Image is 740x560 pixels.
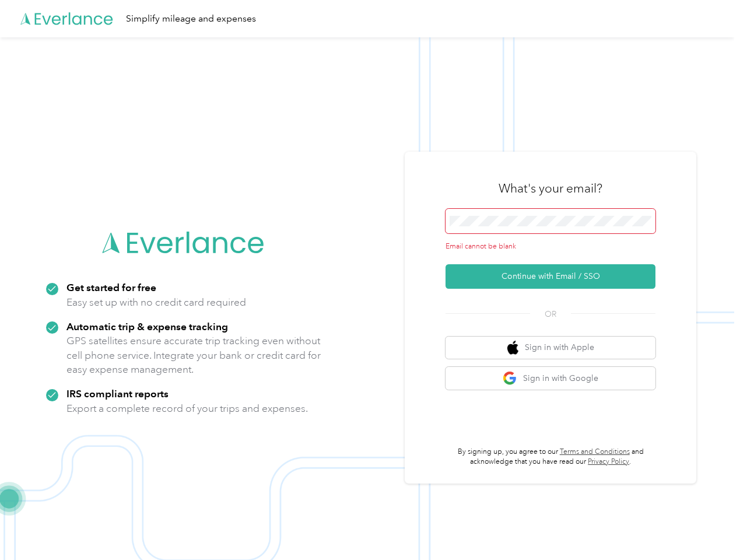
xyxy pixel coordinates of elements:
strong: Get started for free [66,281,156,293]
div: Email cannot be blank [446,242,655,252]
p: Easy set up with no credit card required [66,295,246,310]
button: google logoSign in with Google [446,367,655,390]
button: apple logoSign in with Apple [446,337,655,359]
strong: Automatic trip & expense tracking [66,320,228,332]
img: apple logo [507,341,519,355]
div: Simplify mileage and expenses [126,12,256,26]
p: By signing up, you agree to our and acknowledge that you have read our . [446,447,655,467]
h3: What's your email? [499,180,602,197]
p: Export a complete record of your trips and expenses. [66,401,308,416]
p: GPS satellites ensure accurate trip tracking even without cell phone service. Integrate your bank... [66,334,321,377]
span: OR [530,308,571,320]
button: Continue with Email / SSO [446,264,655,289]
a: Terms and Conditions [560,447,630,456]
img: google logo [503,371,517,386]
a: Privacy Policy [588,457,629,466]
strong: IRS compliant reports [66,387,169,400]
